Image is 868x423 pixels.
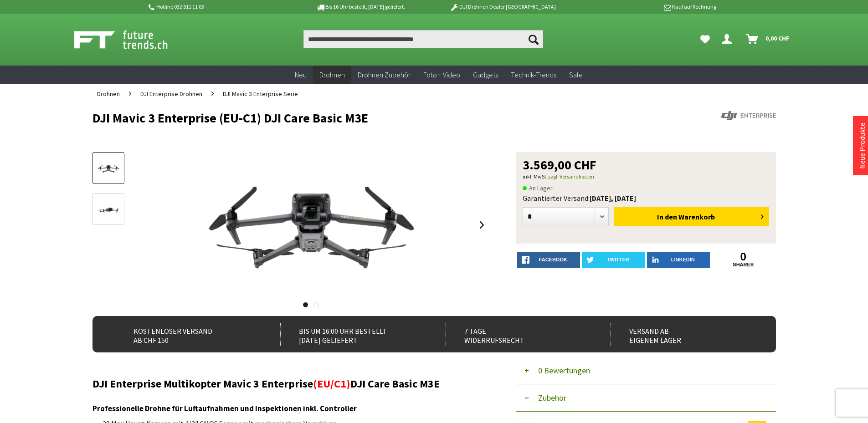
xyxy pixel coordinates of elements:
[516,357,776,384] button: 0 Bewertungen
[280,323,426,346] div: Bis um 16:00 Uhr bestellt [DATE] geliefert
[607,257,629,262] span: twitter
[95,161,122,176] img: Vorschau: DJI Mavic 3 Enterprise (EU-C1) DJI Care Basic M3E
[678,212,715,221] span: Warenkorb
[467,66,504,84] a: Gadgets
[218,84,303,104] a: DJI Mavic 3 Enterprise Serie
[473,70,498,79] span: Gadgets
[92,403,489,414] h3: Professionelle Drohne für Luftaufnahmen und Inspektionen inkl. Controller
[92,378,489,390] h2: DJI Enterprise Multikopter Mavic 3 Enterprise DJI Care Basic M3E
[718,30,739,48] a: Dein Konto
[289,1,431,12] p: Bis 16 Uhr bestellt, [DATE] geliefert.
[303,30,543,48] input: Produkt, Marke, Kategorie, EAN, Artikelnummer…
[423,70,460,79] span: Foto + Video
[523,171,770,182] p: inkl. MwSt.
[295,70,307,79] span: Neu
[539,257,567,262] span: facebook
[115,323,261,346] div: Kostenloser Versand ab CHF 150
[524,30,543,48] button: Suchen
[511,70,556,79] span: Technik-Trends
[563,66,589,84] a: Sale
[582,252,645,268] a: twitter
[548,173,594,180] a: zzgl. Versandkosten
[611,323,756,346] div: Versand ab eigenem Lager
[523,158,596,171] span: 3.569,00 CHF
[319,70,345,79] span: Drohnen
[504,66,563,84] a: Technik-Trends
[743,30,794,48] a: Warenkorb
[523,194,770,203] div: Garantierter Versand:
[517,252,580,268] a: facebook
[765,31,790,46] span: 0,00 CHF
[74,28,188,51] img: Shop Futuretrends - zur Startseite wechseln
[97,90,120,98] span: Drohnen
[446,323,591,346] div: 7 Tage Widerrufsrecht
[417,66,467,84] a: Foto + Video
[721,111,776,120] img: DJI Enterprise
[182,152,441,298] img: DJI Mavic 3 Enterprise (EU-C1) DJI Care Basic M3E
[696,30,714,48] a: Meine Favoriten
[92,84,124,104] a: Drohnen
[657,212,677,221] span: In den
[431,1,574,12] p: DJI Drohnen Dealer [GEOGRAPHIC_DATA]
[523,183,553,194] span: An Lager
[136,84,207,104] a: DJI Enterprise Drohnen
[516,384,776,412] button: Zubehör
[147,1,289,12] p: Hotline 032 511 11 03
[140,90,202,98] span: DJI Enterprise Drohnen
[574,1,716,12] p: Kauf auf Rechnung
[712,252,775,262] a: 0
[92,111,639,125] h1: DJI Mavic 3 Enterprise (EU-C1) DJI Care Basic M3E
[313,377,350,391] span: (EU/C1)
[712,262,775,268] a: shares
[223,90,298,98] span: DJI Mavic 3 Enterprise Serie
[647,252,710,268] a: LinkedIn
[671,257,695,262] span: LinkedIn
[569,70,583,79] span: Sale
[288,66,313,84] a: Neu
[590,194,636,203] b: [DATE], [DATE]
[351,66,417,84] a: Drohnen Zubehör
[358,70,411,79] span: Drohnen Zubehör
[858,122,867,169] a: Neue Produkte
[614,207,769,226] button: In den Warenkorb
[313,66,351,84] a: Drohnen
